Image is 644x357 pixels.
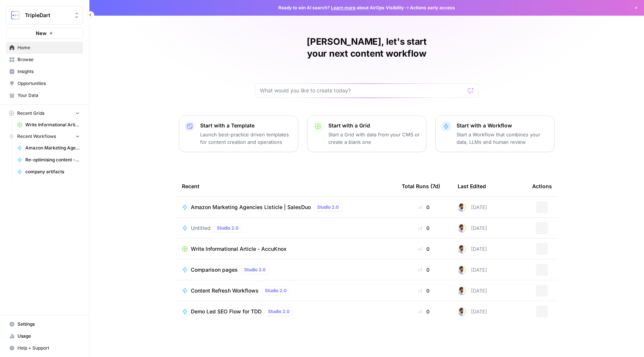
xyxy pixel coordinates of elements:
span: Home [18,44,80,51]
button: Help + Support [6,342,83,354]
span: Settings [18,321,80,328]
img: ykaosv8814szsqn64d2bp9dhkmx9 [458,203,467,212]
span: Actions early access [410,4,455,11]
button: Start with a TemplateLaunch best-practice driven templates for content creation and operations [179,116,298,152]
span: Studio 2.0 [268,308,290,315]
span: Ready to win AI search? about AirOps Visibility [278,4,404,11]
span: TripleDart [25,12,70,19]
div: 0 [402,203,446,211]
a: Content Refresh WorkflowsStudio 2.0 [182,286,390,295]
a: Re-optimising content - revenuegrid [14,154,83,166]
span: Insights [18,68,80,75]
img: ykaosv8814szsqn64d2bp9dhkmx9 [458,265,467,274]
button: Start with a WorkflowStart a Workflow that combines your data, LLMs and human review [435,116,555,152]
div: [DATE] [458,265,487,274]
a: Your Data [6,89,83,101]
img: ykaosv8814szsqn64d2bp9dhkmx9 [458,224,467,233]
span: Untitled [191,224,211,232]
button: Workspace: TripleDart [6,6,83,25]
div: 0 [402,245,446,253]
span: Demo Led SEO Flow for TDD [191,308,262,315]
span: Usage [18,333,80,339]
div: [DATE] [458,286,487,295]
div: 0 [402,308,446,315]
span: Re-optimising content - revenuegrid [25,157,80,163]
p: Start with a Workflow [457,122,548,129]
span: Opportunities [18,80,80,87]
p: Start a Grid with data from your CMS or create a blank one [328,131,420,146]
a: UntitledStudio 2.0 [182,224,390,233]
div: [DATE] [458,203,487,212]
span: Content Refresh Workflows [191,287,259,294]
p: Start a Workflow that combines your data, LLMs and human review [457,131,548,146]
span: Write Informational Article - AccuKnox [25,121,80,128]
span: New [36,29,47,37]
a: Usage [6,330,83,342]
div: [DATE] [458,224,487,233]
p: Launch best-practice driven templates for content creation and operations [200,131,292,146]
span: Studio 2.0 [317,204,339,211]
span: Comparison pages [191,266,238,274]
div: 0 [402,287,446,294]
a: Write Informational Article - AccuKnox [182,245,390,253]
span: Recent Grids [17,110,44,117]
a: Opportunities [6,78,83,89]
button: Start with a GridStart a Grid with data from your CMS or create a blank one [307,116,426,152]
span: Studio 2.0 [244,266,266,273]
span: Amazon Marketing Agencies Listicle | SalesDuo [25,145,80,151]
a: Demo Led SEO Flow for TDDStudio 2.0 [182,307,390,316]
span: Your Data [18,92,80,99]
div: 0 [402,266,446,274]
img: ykaosv8814szsqn64d2bp9dhkmx9 [458,244,467,253]
p: Start with a Template [200,122,292,129]
button: Recent Workflows [6,131,83,142]
span: Amazon Marketing Agencies Listicle | SalesDuo [191,203,311,211]
div: Actions [532,176,552,196]
span: Help + Support [18,345,80,351]
button: New [6,28,83,39]
a: Learn more [331,5,356,10]
a: Home [6,42,83,54]
input: What would you like to create today? [260,87,465,94]
img: TripleDart Logo [9,9,22,22]
a: company artifacts [14,166,83,178]
div: [DATE] [458,307,487,316]
button: Recent Grids [6,108,83,119]
span: Write Informational Article - AccuKnox [191,245,287,253]
a: Settings [6,318,83,330]
a: Browse [6,54,83,66]
p: Start with a Grid [328,122,420,129]
img: ykaosv8814szsqn64d2bp9dhkmx9 [458,307,467,316]
a: Amazon Marketing Agencies Listicle | SalesDuoStudio 2.0 [182,203,390,212]
span: Recent Workflows [17,133,56,140]
span: Browse [18,56,80,63]
div: Total Runs (7d) [402,176,440,196]
div: 0 [402,224,446,232]
a: Comparison pagesStudio 2.0 [182,265,390,274]
div: [DATE] [458,244,487,253]
span: Studio 2.0 [265,287,287,294]
span: Studio 2.0 [217,225,239,231]
img: ykaosv8814szsqn64d2bp9dhkmx9 [458,286,467,295]
a: Insights [6,66,83,78]
a: Amazon Marketing Agencies Listicle | SalesDuo [14,142,83,154]
div: Recent [182,176,390,196]
div: Last Edited [458,176,486,196]
h1: [PERSON_NAME], let's start your next content workflow [255,36,479,60]
span: company artifacts [25,168,80,175]
a: Write Informational Article - AccuKnox [14,119,83,131]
